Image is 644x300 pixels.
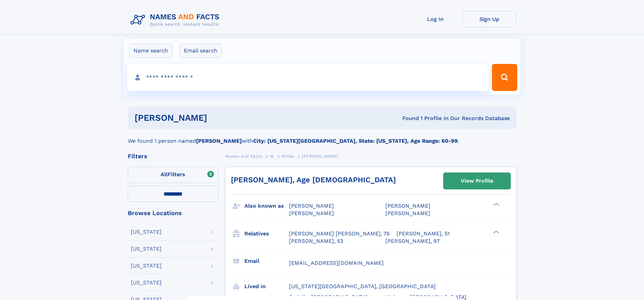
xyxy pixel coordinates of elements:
[461,173,493,189] div: View Profile
[444,173,510,189] a: View Profile
[244,228,289,239] h3: Relatives
[408,11,462,27] a: Log In
[270,154,274,159] span: W
[289,230,390,237] a: [PERSON_NAME] [PERSON_NAME], 76
[161,171,168,178] span: All
[462,11,517,27] a: Sign Up
[128,11,225,29] img: Logo Names and Facts
[282,154,294,159] span: White
[127,64,489,91] input: search input
[131,246,162,252] div: [US_STATE]
[196,138,242,144] b: [PERSON_NAME]
[244,255,289,267] h3: Email
[282,152,294,160] a: White
[131,229,162,235] div: [US_STATE]
[128,153,218,159] div: Filters
[129,44,172,58] label: Name search
[135,114,305,122] h1: [PERSON_NAME]
[180,44,222,58] label: Email search
[131,263,162,269] div: [US_STATE]
[128,210,218,216] div: Browse Locations
[128,167,218,183] label: Filters
[397,230,450,237] a: [PERSON_NAME], 51
[253,138,458,144] b: City: [US_STATE][GEOGRAPHIC_DATA], State: [US_STATE], Age Range: 60-99
[289,283,436,290] span: [US_STATE][GEOGRAPHIC_DATA], [GEOGRAPHIC_DATA]
[225,152,262,160] a: Names and Facts
[244,200,289,212] h3: Also known as
[492,230,500,234] div: ❯
[305,115,510,122] div: Found 1 Profile In Our Records Database
[492,64,517,91] button: Search Button
[270,152,274,160] a: W
[385,210,430,216] span: [PERSON_NAME]
[128,129,517,145] div: We found 1 person named with .
[244,281,289,292] h3: Lived in
[289,203,334,209] span: [PERSON_NAME]
[385,237,440,245] a: [PERSON_NAME], 97
[131,280,162,285] div: [US_STATE]
[289,260,384,266] span: [EMAIL_ADDRESS][DOMAIN_NAME]
[231,176,396,184] a: [PERSON_NAME], Age [DEMOGRAPHIC_DATA]
[289,210,334,216] span: [PERSON_NAME]
[302,154,338,159] span: [PERSON_NAME]
[385,203,430,209] span: [PERSON_NAME]
[492,202,500,207] div: ❯
[289,237,343,245] a: [PERSON_NAME], 53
